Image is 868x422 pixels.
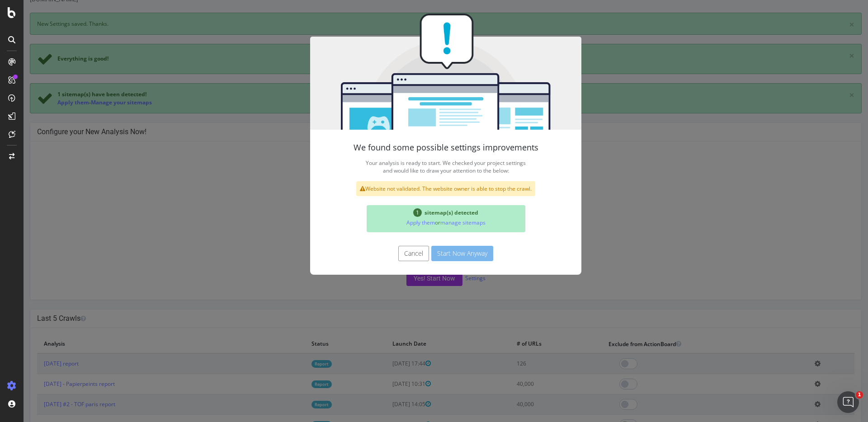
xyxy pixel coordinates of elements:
p: or [347,216,498,229]
span: 1 [856,391,863,399]
img: You're all set! [287,14,558,130]
a: Apply them [383,219,411,226]
iframe: Intercom live chat [837,391,859,413]
div: Website not validated. The website owner is able to stop the crawl. [333,181,512,196]
h4: We found some possible settings improvements [305,143,540,152]
span: sitemap(s) detected [401,209,455,216]
p: Your analysis is ready to start. We checked your project settings and would like to draw your att... [305,157,540,177]
span: 1 [390,208,398,217]
button: Cancel [375,246,406,261]
a: manage sitemaps [417,219,462,226]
